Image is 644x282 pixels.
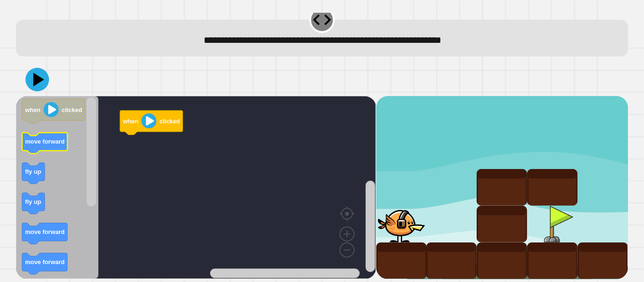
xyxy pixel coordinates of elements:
[123,118,139,125] text: when
[25,106,41,113] text: when
[159,118,180,125] text: clicked
[62,106,82,113] text: clicked
[25,258,65,266] text: move forward
[25,228,65,235] text: move forward
[25,198,41,205] text: fly up
[25,138,65,145] text: move forward
[16,96,376,279] div: Blockly Workspace
[25,168,41,175] text: fly up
